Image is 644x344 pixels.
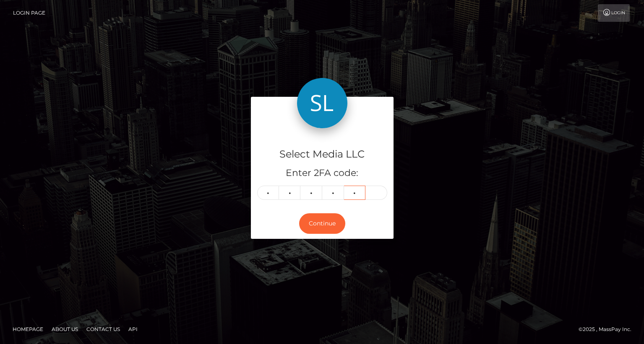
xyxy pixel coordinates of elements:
[297,78,347,128] img: Select Media LLC
[13,4,45,22] a: Login Page
[257,147,387,162] h4: Select Media LLC
[257,167,387,180] h5: Enter 2FA code:
[9,323,47,336] a: Homepage
[598,4,630,22] a: Login
[125,323,141,336] a: API
[579,325,638,334] div: © 2025 , MassPay Inc.
[83,323,123,336] a: Contact Us
[48,323,81,336] a: About Us
[299,213,345,234] button: Continue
